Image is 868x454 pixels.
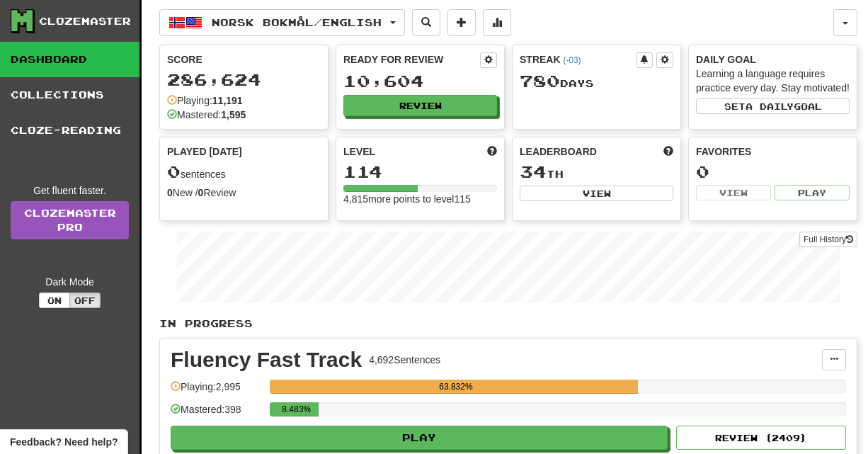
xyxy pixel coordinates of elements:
button: Play [775,185,850,200]
div: Playing: 2,995 [171,380,263,403]
button: More stats [483,9,511,36]
strong: 11,191 [212,95,243,106]
div: th [520,163,673,181]
div: 114 [343,163,497,181]
button: View [696,185,771,200]
button: Seta dailygoal [696,98,850,114]
div: Mastered: 398 [171,402,263,426]
div: Favorites [696,144,850,159]
span: 34 [520,161,547,181]
div: 4,815 more points to level 115 [343,192,497,206]
div: Clozemaster [39,14,131,28]
div: Ready for Review [343,52,480,67]
strong: 0 [167,187,173,198]
span: 780 [520,71,560,91]
p: In Progress [159,317,857,331]
button: On [39,293,70,308]
div: 10,604 [343,72,497,90]
span: Leaderboard [520,144,597,159]
div: 4,692 Sentences [369,353,440,367]
div: 8.483% [274,402,319,416]
button: Add sentence to collection [447,9,476,36]
strong: 0 [198,187,204,198]
a: (-03) [563,55,581,65]
div: 0 [696,163,850,181]
span: a daily [746,101,794,111]
button: View [520,186,673,201]
div: 63.832% [274,380,637,394]
div: Day s [520,72,673,91]
a: ClozemasterPro [11,201,129,239]
div: Daily Goal [696,52,850,67]
div: Score [167,52,321,67]
span: Score more points to level up [487,144,497,159]
div: Mastered: [167,108,246,122]
div: sentences [167,163,321,181]
button: Search sentences [412,9,440,36]
div: Learning a language requires practice every day. Stay motivated! [696,67,850,95]
span: Open feedback widget [10,435,118,449]
span: 0 [167,161,181,181]
button: Off [69,293,101,308]
strong: 1,595 [221,109,246,120]
button: Review [343,95,497,116]
div: Fluency Fast Track [171,349,362,370]
div: Playing: [167,93,243,108]
div: 286,624 [167,71,321,89]
span: Norsk bokmål / English [212,16,382,28]
span: This week in points, UTC [663,144,673,159]
span: Played [DATE] [167,144,242,159]
div: New / Review [167,186,321,200]
button: Norsk bokmål/English [159,9,405,36]
button: Play [171,426,668,450]
div: Dark Mode [11,275,129,289]
button: Review (2409) [676,426,846,450]
span: Level [343,144,375,159]
button: Full History [799,232,857,247]
div: Get fluent faster. [11,183,129,198]
div: Streak [520,52,636,67]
